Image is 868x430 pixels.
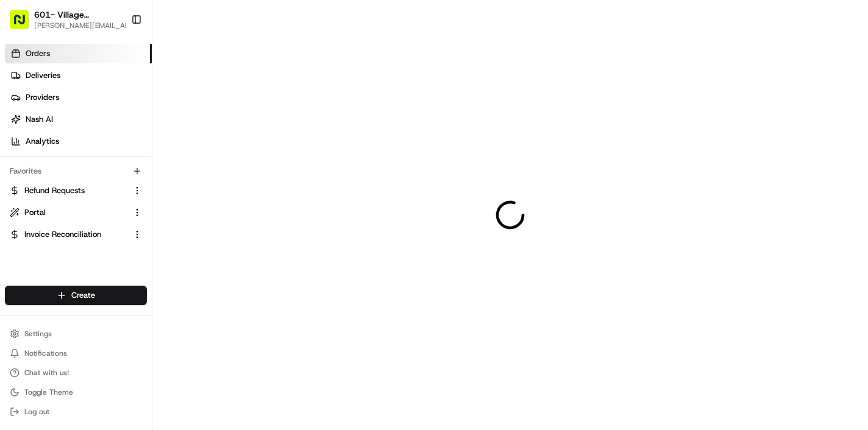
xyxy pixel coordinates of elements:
button: Portal [5,203,147,222]
span: Create [71,290,95,301]
div: 📗 [12,273,22,283]
span: Analytics [26,136,59,147]
button: Notifications [5,345,147,362]
span: Chat with us! [24,368,69,378]
button: See all [189,156,222,171]
span: [DATE] [139,189,164,199]
span: [DATE] [108,222,133,231]
button: [PERSON_NAME][EMAIL_ADDRESS][DOMAIN_NAME] [34,21,136,30]
a: Nash AI [5,110,152,129]
span: Portal [24,207,46,218]
img: Nash [12,12,37,37]
span: • [101,222,105,231]
a: Orders [5,44,152,63]
span: Orders [26,48,50,59]
img: 1736555255976-a54dd68f-1ca7-489b-9aae-adbdc363a1c4 [24,222,34,232]
a: 📗Knowledge Base [7,267,98,289]
div: Past conversations [12,158,82,168]
span: Settings [24,329,52,339]
div: Start new chat [55,116,200,129]
img: Angelique Valdez [12,210,32,230]
a: Deliveries [5,66,152,85]
img: 8571987876998_91fb9ceb93ad5c398215_72.jpg [26,116,48,138]
img: Wisdom Oko [12,177,32,201]
span: Pylon [121,302,148,311]
button: 601- Village [GEOGRAPHIC_DATA]- [GEOGRAPHIC_DATA] [34,9,123,21]
img: 1736555255976-a54dd68f-1ca7-489b-9aae-adbdc363a1c4 [24,189,34,199]
button: Settings [5,325,147,342]
input: Clear [32,79,201,91]
a: Providers [5,88,152,107]
button: Invoice Reconciliation [5,225,147,244]
button: Toggle Theme [5,384,147,401]
span: Refund Requests [24,185,85,196]
a: Refund Requests [10,185,127,196]
span: Providers [26,92,59,103]
button: 601- Village [GEOGRAPHIC_DATA]- [GEOGRAPHIC_DATA][PERSON_NAME][EMAIL_ADDRESS][DOMAIN_NAME] [5,5,126,34]
span: Log out [24,407,49,417]
a: Powered byPylon [86,301,148,311]
span: Deliveries [26,70,60,81]
button: Log out [5,403,147,420]
a: Portal [10,207,127,218]
span: Notifications [24,348,67,358]
span: [PERSON_NAME] [38,222,99,231]
button: Start new chat [207,120,222,135]
span: • [132,189,137,199]
span: Wisdom [PERSON_NAME] [38,189,130,199]
div: 💻 [103,273,113,283]
a: Analytics [5,132,152,151]
img: 1736555255976-a54dd68f-1ca7-489b-9aae-adbdc363a1c4 [12,116,34,138]
div: Favorites [5,161,147,181]
span: Invoice Reconciliation [24,229,101,240]
span: API Documentation [115,272,196,284]
p: Welcome 👋 [12,49,222,68]
a: 💻API Documentation [98,267,201,289]
span: Toggle Theme [24,387,73,397]
a: Invoice Reconciliation [10,229,127,240]
button: Chat with us! [5,364,147,381]
span: Nash AI [26,114,53,125]
button: Create [5,286,147,305]
span: Knowledge Base [24,272,93,284]
div: We're available if you need us! [55,129,168,138]
button: Refund Requests [5,181,147,200]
